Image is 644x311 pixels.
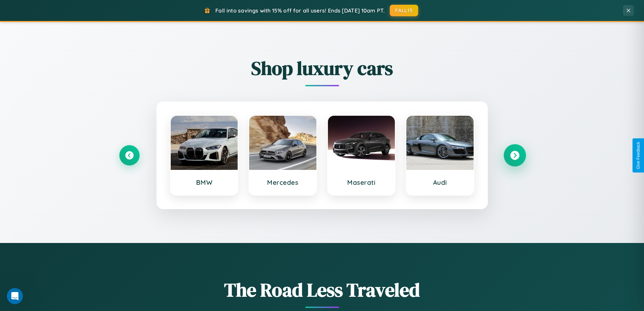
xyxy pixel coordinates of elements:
h3: Mercedes [256,178,310,186]
button: FALL15 [390,5,418,16]
h2: Shop luxury cars [119,55,525,81]
h3: Audi [413,178,467,186]
h1: The Road Less Traveled [119,277,525,303]
span: Fall into savings with 15% off for all users! Ends [DATE] 10am PT. [215,7,385,14]
div: Give Feedback [636,142,641,169]
h3: BMW [177,178,231,186]
h3: Maserati [335,178,388,186]
iframe: Intercom live chat [7,288,23,304]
